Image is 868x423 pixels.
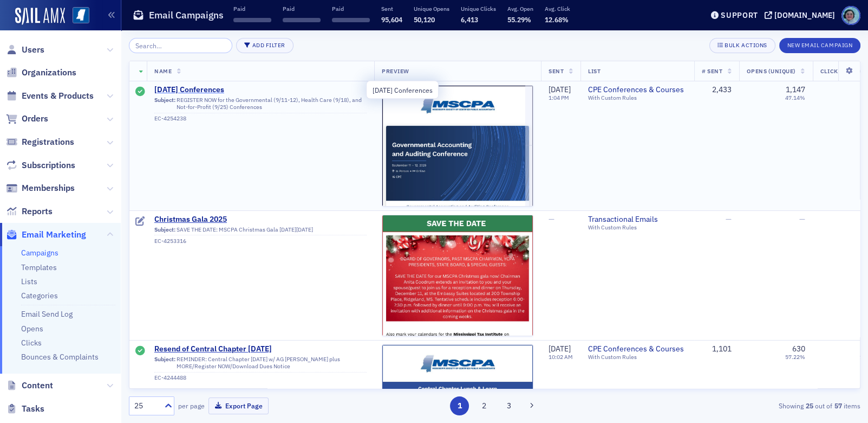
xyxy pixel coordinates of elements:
span: Reports [22,206,53,217]
p: Avg. Open [507,5,533,12]
span: 95,604 [381,15,402,24]
a: New Email Campaign [779,40,860,49]
div: 630 [792,344,805,354]
a: [DATE] Conferences [154,85,367,95]
a: Campaigns [21,248,58,258]
h1: Email Campaigns [149,9,224,22]
div: 25 [134,400,158,412]
span: Preview [382,67,409,75]
button: 1 [450,396,469,415]
span: Registrations [22,136,74,148]
span: ‌ [332,18,370,22]
div: EC-4253316 [154,238,367,245]
div: 1,147 [786,85,805,95]
p: Unique Opens [414,5,449,12]
div: Bulk Actions [725,42,767,48]
button: 3 [499,396,518,415]
span: Orders [22,113,48,125]
div: With Custom Rules [588,94,687,101]
span: Subject: [154,97,175,111]
div: Sent [135,346,145,357]
span: 50,120 [414,15,435,24]
span: ‌ [283,18,321,22]
p: Paid [233,5,271,12]
a: Registrations [6,136,74,148]
div: Support [721,10,758,20]
div: 47.14% [785,94,805,101]
strong: 25 [804,401,815,411]
span: 12.68% [545,15,569,24]
div: Draft [135,216,145,227]
div: Sent [135,87,145,98]
span: Opens (Unique) [747,67,795,75]
span: 6,413 [461,15,478,24]
button: New Email Campaign [779,38,860,53]
span: Users [22,44,44,56]
strong: 57 [832,401,844,411]
a: Resend of Central Chapter [DATE] [154,344,367,354]
a: Christmas Gala 2025 [154,215,367,225]
a: Organizations [6,67,76,79]
p: Unique Clicks [461,5,496,12]
button: Bulk Actions [709,38,775,53]
button: Add Filter [236,38,293,53]
span: Memberships [22,182,75,194]
p: Sent [381,5,402,12]
a: Templates [21,262,57,272]
span: Organizations [22,67,76,79]
div: With Custom Rules [588,224,687,231]
input: Search… [129,38,232,53]
a: Users [6,44,44,56]
time: 10:02 AM [549,353,573,361]
span: 55.29% [507,15,531,24]
span: — [726,214,732,224]
div: 2,433 [702,85,732,95]
span: [DATE] [549,85,571,94]
span: ‌ [233,18,271,22]
div: With Custom Rules [588,354,687,361]
span: List [588,67,601,75]
button: 2 [475,396,494,415]
a: Transactional Emails [588,215,687,225]
div: SAVE THE DATE: MSCPA Christmas Gala [DATE][DATE] [154,226,367,236]
span: Content [22,380,53,392]
a: Lists [21,277,37,286]
p: Paid [283,5,321,12]
img: SailAMX [15,8,65,25]
p: Paid [332,5,370,12]
div: EC-4254238 [154,115,367,122]
div: 1,101 [702,344,732,354]
span: — [799,214,805,224]
div: Showing out of items [624,401,860,411]
a: CPE Conferences & Courses [588,344,687,354]
div: 57.22% [785,354,805,361]
a: Subscriptions [6,159,75,171]
span: Tasks [22,403,44,415]
span: Subject: [154,226,175,233]
a: View Homepage [65,7,89,25]
a: Tasks [6,403,44,415]
span: Name [154,67,172,75]
span: Subject: [154,356,175,370]
span: # Sent [702,67,722,75]
a: Reports [6,206,53,217]
p: Avg. Click [545,5,570,12]
div: REMINDER: Central Chapter [DATE] w/ AG [PERSON_NAME] plus MORE/Register NOW/Download Dues Notice [154,356,367,373]
a: Opens [21,324,43,334]
a: Categories [21,291,58,300]
span: Profile [841,6,860,25]
a: Bounces & Complaints [21,352,99,362]
a: CPE Conferences & Courses [588,85,687,95]
time: 1:04 PM [549,94,569,101]
a: Orders [6,113,48,125]
label: per page [178,401,205,411]
a: Clicks [21,338,42,348]
img: SailAMX [73,7,89,24]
